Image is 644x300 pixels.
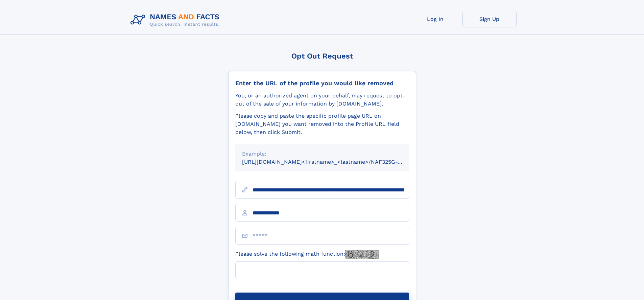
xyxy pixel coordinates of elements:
a: Sign Up [462,11,517,27]
label: Please solve the following math function: [235,250,379,259]
div: Example: [242,150,402,158]
div: You, or an authorized agent on your behalf, may request to opt-out of the sale of your informatio... [235,92,409,108]
div: Enter the URL of the profile you would like removed [235,79,409,87]
div: Opt Out Request [228,52,416,60]
a: Log In [408,11,462,27]
div: Please copy and paste the specific profile page URL on [DOMAIN_NAME] you want removed into the Pr... [235,112,409,136]
img: Logo Names and Facts [128,11,225,29]
small: [URL][DOMAIN_NAME]<firstname>_<lastname>/NAF325G-xxxxxxxx [242,159,422,165]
